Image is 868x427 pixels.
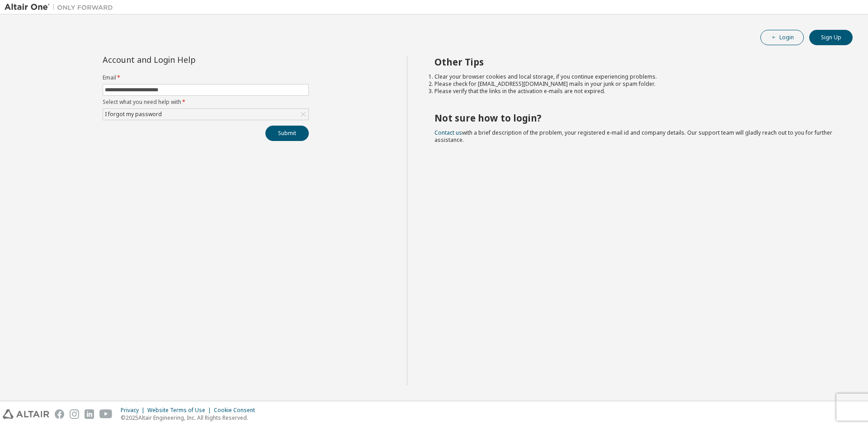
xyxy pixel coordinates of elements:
[85,409,94,419] img: linkedin.svg
[760,30,804,45] button: Login
[103,99,309,106] label: Select what you need help with
[104,109,163,119] div: I forgot my password
[434,56,837,68] h2: Other Tips
[434,129,462,136] a: Contact us
[265,126,309,141] button: Submit
[103,109,308,120] div: I forgot my password
[121,407,147,414] div: Privacy
[55,409,64,419] img: facebook.svg
[434,80,837,88] li: Please check for [EMAIL_ADDRESS][DOMAIN_NAME] mails in your junk or spam folder.
[70,409,79,419] img: instagram.svg
[214,407,260,414] div: Cookie Consent
[434,112,837,124] h2: Not sure how to login?
[434,73,837,80] li: Clear your browser cookies and local storage, if you continue experiencing problems.
[121,414,260,422] p: © 2025 Altair Engineering, Inc. All Rights Reserved.
[147,407,214,414] div: Website Terms of Use
[103,56,268,63] div: Account and Login Help
[3,409,49,419] img: altair_logo.svg
[809,30,853,45] button: Sign Up
[434,129,832,144] span: with a brief description of the problem, your registered e-mail id and company details. Our suppo...
[434,88,837,95] li: Please verify that the links in the activation e-mails are not expired.
[103,74,309,81] label: Email
[99,409,113,419] img: youtube.svg
[5,3,118,12] img: Altair One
